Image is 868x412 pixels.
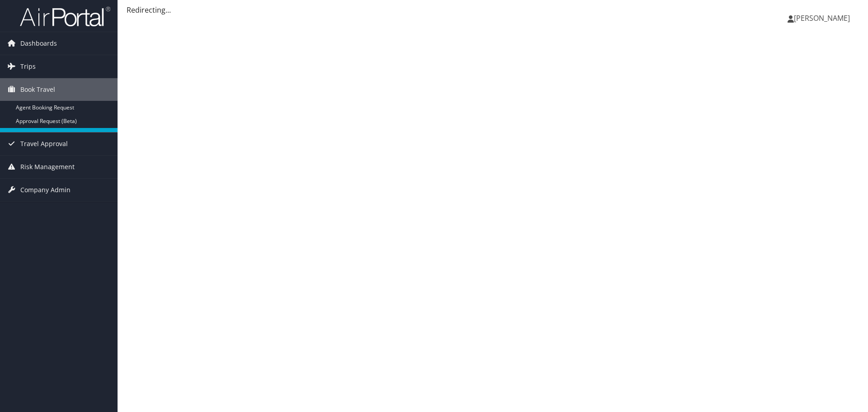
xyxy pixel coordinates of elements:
span: [PERSON_NAME] [794,13,850,23]
span: Risk Management [20,156,75,178]
div: Redirecting... [127,5,859,15]
span: Travel Approval [20,133,68,155]
span: Book Travel [20,78,55,101]
span: Dashboards [20,32,57,55]
a: [PERSON_NAME] [788,5,859,32]
img: airportal-logo.png [20,6,110,27]
span: Company Admin [20,179,71,201]
span: Trips [20,55,36,78]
